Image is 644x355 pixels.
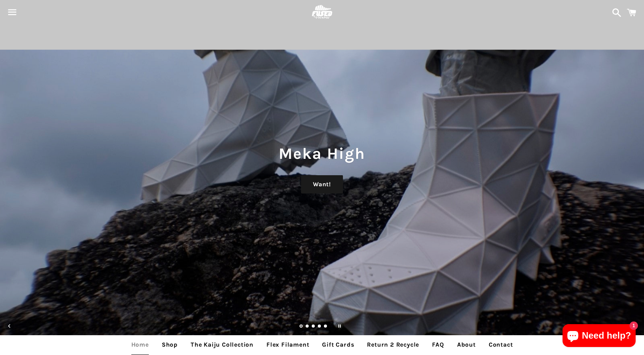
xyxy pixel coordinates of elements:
a: Gift Cards [316,335,360,354]
a: Home [126,335,155,354]
a: Load slide 5 [324,325,328,329]
a: Want! [301,175,343,193]
a: Shop [156,335,183,354]
button: Previous slide [1,318,18,334]
a: The Kaiju Collection [185,335,259,354]
a: Load slide 2 [306,325,309,329]
a: Load slide 4 [318,325,322,329]
a: Load slide 3 [312,325,316,329]
button: Pause slideshow [331,318,348,334]
a: Return 2 Recycle [361,335,425,354]
button: Next slide [626,318,643,334]
a: Slide 1, current [300,325,303,329]
a: FAQ [426,335,450,354]
inbox-online-store-chat: Shopify online store chat [560,324,638,349]
h1: Meka High [8,142,636,165]
a: Flex Filament [261,335,315,354]
a: About [451,335,481,354]
a: Contact [483,335,519,354]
